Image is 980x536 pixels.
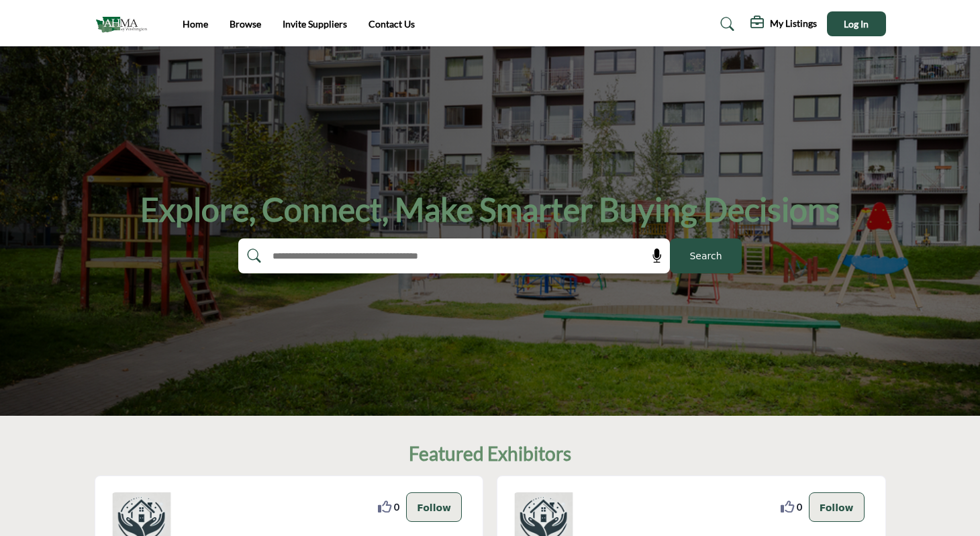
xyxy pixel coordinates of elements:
a: Contact Us [369,18,415,30]
a: Home [183,18,208,30]
h5: My Listings [770,17,817,30]
p: Follow [417,500,451,515]
a: Search [707,13,743,35]
button: Follow [406,492,462,522]
span: Search [689,249,722,263]
div: My Listings [750,16,817,32]
h1: Explore, Connect, Make Smarter Buying Decisions [140,189,840,230]
button: Log In [827,11,886,36]
p: Follow [820,500,854,515]
button: Follow [809,492,865,522]
img: Site Logo [95,13,154,35]
button: Search [670,238,742,273]
span: Log In [844,18,869,30]
h2: Featured Exhibitors [409,443,571,465]
a: Invite Suppliers [283,18,347,30]
span: 0 [394,500,399,514]
a: Browse [230,18,261,30]
span: 0 [797,500,802,514]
